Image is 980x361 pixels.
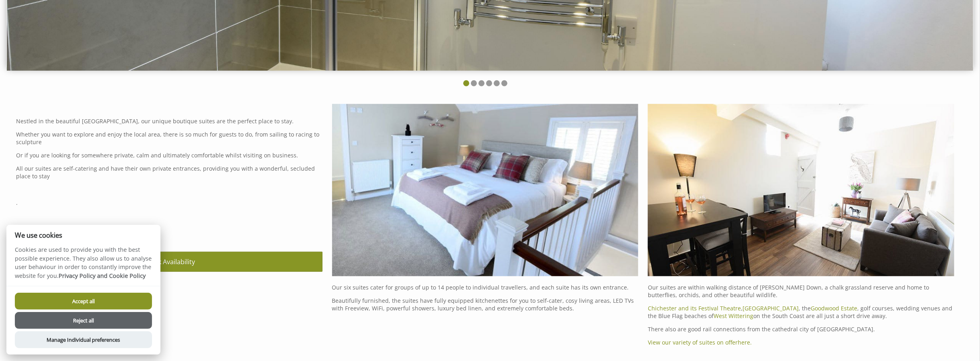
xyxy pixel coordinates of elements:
a: Chichester and its Festival Theatre [648,304,741,312]
p: All our suites are self-catering and have their own private entrances, providing you with a wonde... [16,165,323,180]
img: luxury accommodation suite in charlton west sussex near goodwood [332,104,639,277]
p: Our six suites cater for groups of up to 14 people to individual travellers, and each suite has i... [332,283,639,291]
a: View our variety of suites on offer [648,339,738,346]
a: Check Availability [16,252,323,272]
a: [GEOGRAPHIC_DATA] [743,304,799,312]
button: Manage Individual preferences [15,331,152,348]
p: Nestled in the beautiful [GEOGRAPHIC_DATA], our unique boutique suites are the perfect place to s... [16,117,323,125]
p: Our suites are within walking distance of [PERSON_NAME] Down, a chalk grassland reserve and home ... [648,283,954,299]
p: Or if you are looking for somewhere private, calm and ultimately comfortable whilst visiting on b... [16,151,323,159]
button: Accept all [15,293,152,310]
a: Goodwood Estate [811,304,857,312]
img: Self catered suite in Charlton, West Sussex [648,104,954,277]
p: There also are good rail connections from the cathedral city of [GEOGRAPHIC_DATA]. [648,325,954,333]
p: . [16,199,323,206]
p: Beautifully furnished, the suites have fully equipped kitchenettes for you to self-cater, cosy li... [332,297,639,312]
a: West Wittering [714,312,753,320]
button: Reject all [15,312,152,329]
p: , , the , golf courses, wedding venues and the Blue Flag beaches of on the South Coast are all ju... [648,304,954,320]
h2: We use cookies [6,231,160,239]
p: Whether you want to explore and enjoy the local area, there is so much for guests to do, from sai... [16,131,323,146]
a: here [738,339,750,346]
p: Cookies are used to provide you with the best possible experience. They also allow us to analyse ... [6,245,160,286]
a: . [750,339,752,346]
a: Privacy Policy and Cookie Policy [59,272,146,279]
